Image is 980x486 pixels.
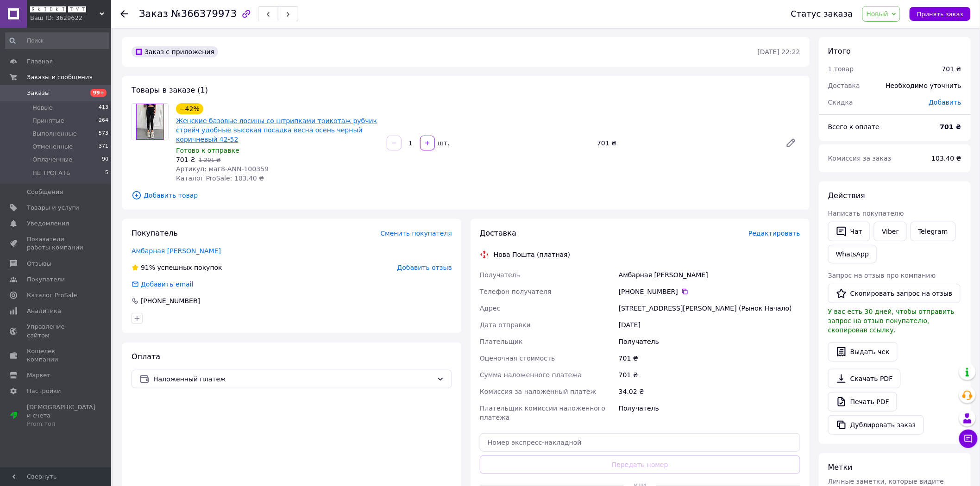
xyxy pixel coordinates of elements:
[748,230,800,237] span: Редактировать
[102,156,108,164] span: 90
[758,48,800,56] time: [DATE] 22:22
[828,155,892,162] span: Комиссия за заказ
[27,420,95,428] div: Prom топ
[132,247,221,255] a: Амбарная [PERSON_NAME]
[30,14,111,22] div: Ваш ID: 3629622
[828,222,870,241] button: Чат
[480,338,523,345] span: Плательщик
[27,307,61,315] span: Аналитика
[176,174,264,182] span: Каталог ProSale: 103.40 ₴
[867,10,889,18] span: Новый
[436,138,451,148] div: шт.
[27,235,86,252] span: Показатели работы компании
[176,147,239,154] span: Готово к отправке
[828,245,877,263] a: WhatsApp
[480,288,552,295] span: Телефон получателя
[828,284,961,303] button: Скопировать запрос на отзыв
[105,169,108,177] span: 5
[480,355,555,362] span: Оценочная стоимость
[27,371,50,380] span: Маркет
[131,280,195,289] div: Добавить email
[176,103,203,114] div: −42%
[120,9,128,19] div: Вернуться назад
[828,308,955,334] span: У вас есть 30 дней, чтобы отправить запрос на отзыв покупателю, скопировав ссылку.
[90,89,107,97] span: 99+
[99,130,108,138] span: 573
[32,169,70,177] span: НЕ ТРОГАТЬ
[828,369,901,388] a: Скачать PDF
[32,130,77,138] span: Выполненные
[910,7,971,21] button: Принять заказ
[480,305,500,312] span: Адрес
[27,89,50,97] span: Заказы
[828,191,865,200] span: Действия
[27,323,86,339] span: Управление сайтом
[480,271,520,279] span: Получатель
[828,463,853,472] span: Метки
[617,333,802,350] div: Получатель
[828,272,936,279] span: Запрос на отзыв про компанию
[5,32,109,49] input: Поиск
[132,86,208,94] span: Товары в заказе (1)
[480,321,531,329] span: Дата отправки
[929,99,961,106] span: Добавить
[397,264,452,271] span: Добавить отзыв
[32,143,73,151] span: Отмененные
[917,11,963,18] span: Принять заказ
[940,123,961,131] b: 701 ₴
[491,250,572,259] div: Нова Пошта (платная)
[791,9,853,19] div: Статус заказа
[617,317,802,333] div: [DATE]
[27,57,53,66] span: Главная
[617,383,802,400] div: 34.02 ₴
[828,342,898,361] button: Выдать чек
[140,296,201,305] div: [PHONE_NUMBER]
[132,263,222,272] div: успешных покупок
[480,229,516,237] span: Доставка
[27,219,69,228] span: Уведомления
[911,222,956,241] a: Telegram
[132,229,178,237] span: Покупатель
[27,275,65,284] span: Покупатели
[199,157,220,163] span: 1 201 ₴
[27,260,51,268] span: Отзывы
[828,99,853,106] span: Скидка
[176,117,377,143] a: Женские базовые лосины со штрипками трикотаж рубчик стрейч удобные высокая посадка весна осень че...
[381,230,452,237] span: Сменить покупателя
[141,264,155,271] span: 91%
[828,47,851,56] span: Итого
[27,73,93,81] span: Заказы и сообщения
[140,280,195,289] div: Добавить email
[617,400,802,426] div: Получатель
[176,156,195,163] span: 701 ₴
[99,104,108,112] span: 413
[27,347,86,364] span: Кошелек компании
[99,143,108,151] span: 371
[32,117,64,125] span: Принятые
[132,46,218,57] div: Заказ с приложения
[27,204,79,212] span: Товары и услуги
[480,433,800,452] input: Номер экспресс-накладной
[617,350,802,367] div: 701 ₴
[617,367,802,383] div: 701 ₴
[828,82,860,89] span: Доставка
[828,415,924,435] button: Дублировать заказ
[617,267,802,283] div: Амбарная [PERSON_NAME]
[959,430,978,448] button: Чат с покупателем
[171,8,237,19] span: №366379973
[153,374,433,384] span: Наложенный платеж
[480,371,582,379] span: Сумма наложенного платежа
[27,188,63,196] span: Сообщения
[874,222,906,241] a: Viber
[619,287,800,296] div: [PHONE_NUMBER]
[828,210,904,217] span: Написать покупателю
[27,403,95,429] span: [DEMOGRAPHIC_DATA] и счета
[593,137,778,150] div: 701 ₴
[32,104,53,112] span: Новые
[480,405,605,421] span: Плательщик комиссии наложенного платежа
[782,134,800,152] a: Редактировать
[942,64,961,74] div: 701 ₴
[99,117,108,125] span: 264
[828,123,879,131] span: Всего к оплате
[880,75,967,96] div: Необходимо уточнить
